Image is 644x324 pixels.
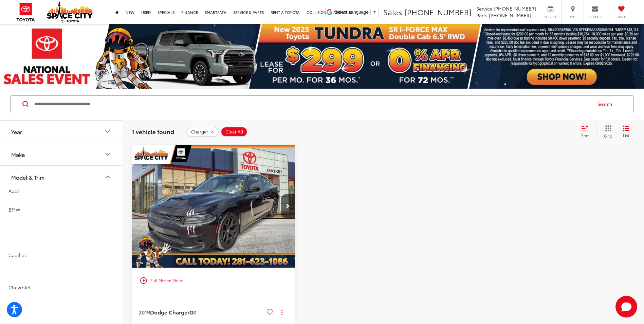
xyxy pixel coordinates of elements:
[335,10,377,15] a: Select Language​
[578,125,596,139] button: Select sort value
[489,12,531,19] span: [PHONE_NUMBER]
[614,15,629,19] span: Saved
[591,96,622,113] button: Search
[596,125,618,139] button: Grid View
[189,308,197,316] span: GT
[186,127,219,137] button: remove Charger
[191,129,208,134] span: Charger
[404,6,472,17] span: [PHONE_NUMBER]
[0,143,123,165] button: MakeMake
[335,10,369,15] span: Select Language
[587,15,603,19] span: Contact
[11,151,25,158] div: Make
[8,187,19,194] span: Audi
[104,150,112,158] div: Make
[131,145,295,268] a: 2019 Dodge Charger GT RWD2019 Dodge Charger GT RWD2019 Dodge Charger GT RWD2019 Dodge Charger GT RWD
[615,296,637,318] button: Toggle Chat Window
[0,166,123,188] button: Model & TrimModel & Trim
[0,121,123,143] button: YearYear
[131,145,295,268] img: 2019 Dodge Charger GT RWD
[494,5,536,12] span: [PHONE_NUMBER]
[543,15,558,19] span: Service
[131,145,295,268] div: 2019 Dodge Charger GT 0
[221,127,247,137] button: Clear All
[276,306,288,318] button: Actions
[225,129,243,134] span: Clear All
[139,308,264,316] a: 2019Dodge ChargerGT
[11,174,44,180] div: Model & Trim
[11,128,22,135] div: Year
[476,12,487,19] span: Parts
[8,252,27,258] span: Cadillac
[623,132,629,138] span: List
[615,296,637,318] svg: Start Chat
[132,127,174,136] span: 1 vehicle found
[139,308,150,316] span: 2019
[150,308,189,316] span: Dodge Charger
[383,6,402,17] span: Sales
[281,194,295,218] button: Next image
[34,96,591,112] input: Search by Make, Model, or Keyword
[581,132,589,138] span: Sort
[281,309,282,315] span: dropdown dots
[104,127,112,136] div: Year
[618,125,634,139] button: List View
[8,284,31,291] span: Chevrolet
[47,1,93,22] img: Space City Toyota
[372,10,377,15] span: ▼
[565,15,580,19] span: Map
[476,5,492,12] span: Service
[8,206,20,213] span: BMW
[604,133,612,139] span: Grid
[104,173,112,181] div: Model & Trim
